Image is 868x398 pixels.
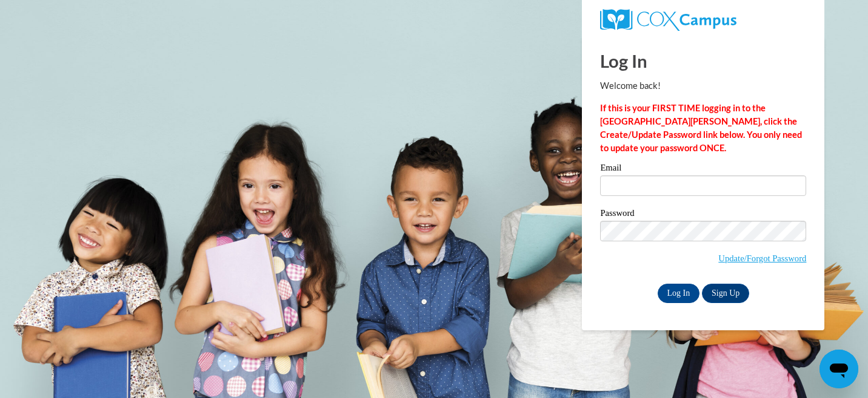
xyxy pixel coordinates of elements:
[600,9,806,31] a: COX Campus
[600,209,806,221] label: Password
[600,163,806,175] label: Email
[658,284,700,303] input: Log In
[600,9,736,31] img: COX Campus
[702,284,749,303] a: Sign Up
[820,350,858,388] iframe: Button to launch messaging window
[600,103,802,153] strong: If this is your FIRST TIME logging in to the [GEOGRAPHIC_DATA][PERSON_NAME], click the Create/Upd...
[600,79,806,93] p: Welcome back!
[600,48,806,73] h1: Log In
[718,253,806,263] a: Update/Forgot Password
